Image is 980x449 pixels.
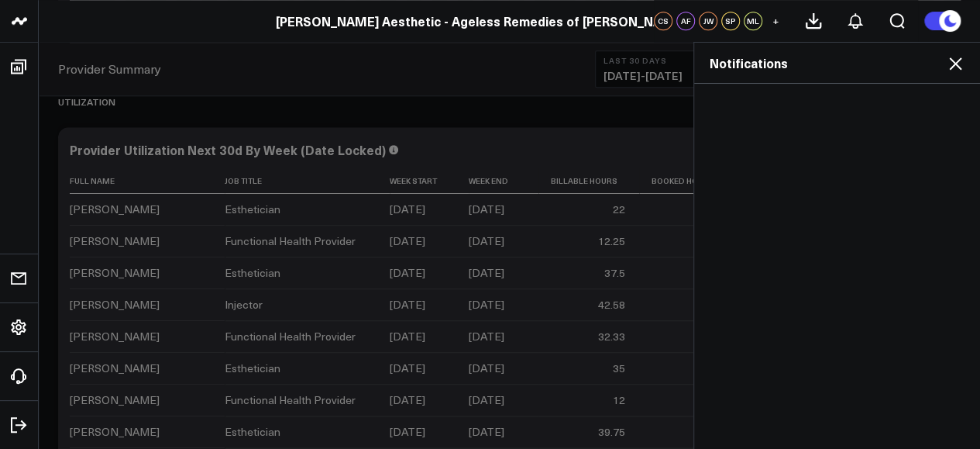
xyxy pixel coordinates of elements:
a: [PERSON_NAME] Aesthetic - Ageless Remedies of [PERSON_NAME] [276,12,686,29]
div: SP [721,12,740,30]
div: CS [654,12,672,30]
h2: Notifications [710,54,965,71]
div: JW [699,12,717,30]
div: ML [744,12,762,30]
span: + [772,16,779,26]
button: + [766,12,785,30]
div: AF [676,12,695,30]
